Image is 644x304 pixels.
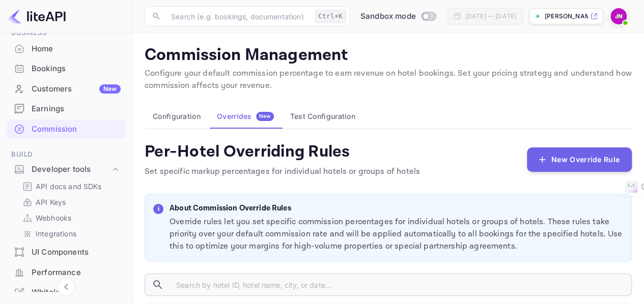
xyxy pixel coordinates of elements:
span: Business [6,27,126,39]
div: UI Components [32,247,121,258]
div: Integrations [18,226,122,241]
div: Bookings [6,59,126,79]
a: UI Components [6,242,126,261]
button: Collapse navigation [57,278,75,296]
div: Overrides [217,112,274,121]
button: New Override Rule [527,147,632,172]
p: API Keys [36,197,66,207]
p: API docs and SDKs [36,181,102,192]
img: LiteAPI logo [8,8,66,24]
div: Earnings [32,103,121,115]
a: Whitelabel [6,283,126,301]
a: Webhooks [22,212,118,223]
a: Home [6,39,126,58]
p: Configure your default commission percentage to earn revenue on hotel bookings. Set your pricing ... [145,68,632,92]
a: Integrations [22,228,118,239]
div: CustomersNew [6,79,126,99]
div: Webhooks [18,210,122,225]
p: About Commission Override Rules [170,203,623,215]
div: Home [32,43,121,55]
div: Commission [6,119,126,139]
h4: Per-Hotel Overriding Rules [145,141,420,162]
a: API docs and SDKs [22,181,118,192]
input: Search (e.g. bookings, documentation) [165,6,311,26]
span: Build [6,149,126,160]
div: API Keys [18,195,122,209]
div: Commission [32,124,121,135]
div: Performance [6,263,126,283]
div: Ctrl+K [315,10,346,23]
img: John Mwangi Njoroge [610,8,627,24]
a: CustomersNew [6,79,126,98]
button: Test Configuration [282,104,363,129]
p: i [157,204,159,214]
p: Set specific markup percentages for individual hotels or groups of hotels [145,166,420,178]
span: Sandbox mode [360,11,416,22]
p: Override rules let you set specific commission percentages for individual hotels or groups of hot... [170,216,623,253]
div: Whitelabel [32,287,121,298]
div: New [99,84,121,94]
p: Commission Management [145,45,632,66]
div: Home [6,39,126,59]
div: Bookings [32,63,121,75]
a: Bookings [6,59,126,78]
a: API Keys [22,197,118,207]
div: Customers [32,83,121,95]
div: API docs and SDKs [18,179,122,194]
a: Commission [6,119,126,138]
div: UI Components [6,242,126,262]
div: Switch to Production mode [356,11,439,22]
div: Developer tools [6,161,126,178]
input: Search by hotel ID, hotel name, city, or date... [168,273,632,296]
div: Earnings [6,99,126,119]
a: Earnings [6,99,126,118]
div: Developer tools [32,164,110,175]
p: Webhooks [36,212,71,223]
p: [PERSON_NAME]-sf... [545,12,588,21]
div: Performance [32,267,121,279]
a: Performance [6,263,126,282]
p: Integrations [36,228,76,239]
span: New [256,113,274,119]
div: [DATE] — [DATE] [465,12,516,21]
button: Configuration [145,104,209,129]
